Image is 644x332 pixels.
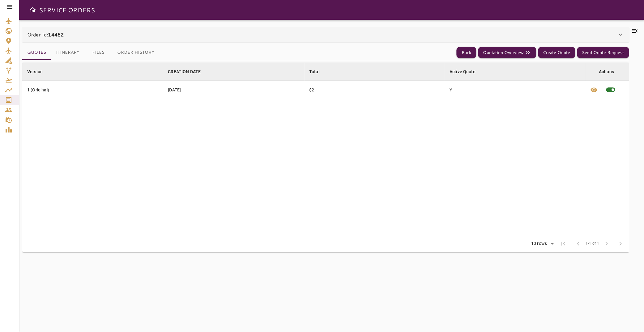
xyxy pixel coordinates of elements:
span: This quote is already active [601,81,620,99]
button: Quotes [22,45,51,60]
b: 14462 [48,31,64,38]
button: Order History [112,45,159,60]
td: 1 (Original) [22,81,163,99]
button: View quote details [586,81,601,99]
p: Order Id: [27,31,64,38]
button: Itinerary [51,45,84,60]
span: visibility [590,86,598,94]
button: Back [456,47,476,58]
span: Next Page [599,236,614,251]
div: Total [309,68,320,75]
span: CREATION DATE [168,68,209,75]
td: Y [445,81,585,99]
button: Create Quote [538,47,575,58]
button: Files [84,45,112,60]
div: basic tabs example [22,45,159,60]
div: Version [27,68,43,75]
span: Previous Page [571,236,586,251]
div: Order Id:14462 [22,27,629,42]
button: Open drawer [27,4,39,16]
span: Version [27,68,51,75]
div: 10 rows [530,241,548,246]
td: $2 [304,81,445,99]
td: [DATE] [163,81,304,99]
button: Send Quote Request [577,47,629,58]
div: Active Quote [450,68,476,75]
span: Total [309,68,328,75]
span: 1-1 of 1 [586,241,599,247]
span: Last Page [614,236,629,251]
div: CREATION DATE [168,68,201,75]
span: First Page [556,236,571,251]
span: Active Quote [450,68,484,75]
h6: SERVICE ORDERS [39,5,95,15]
div: 10 rows [527,239,556,248]
button: Quotation Overview [478,47,536,58]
